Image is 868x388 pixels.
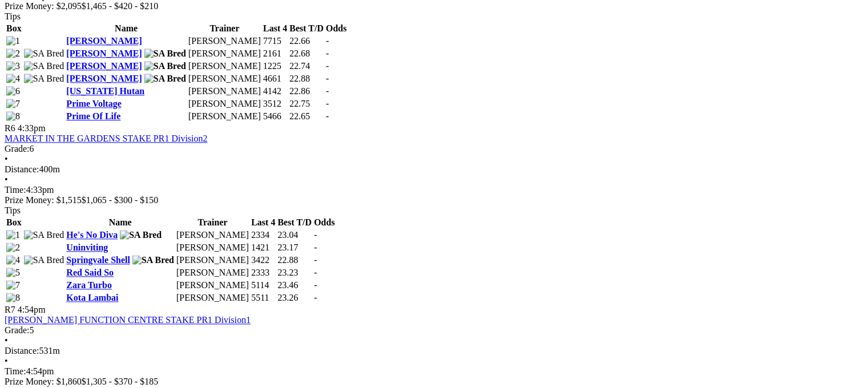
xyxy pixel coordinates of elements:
img: SA Bred [24,48,64,59]
td: 22.86 [289,86,324,97]
a: Prime Voltage [66,99,121,108]
td: [PERSON_NAME] [188,48,261,59]
img: 1 [6,230,20,240]
a: Springvale Shell [66,255,130,265]
td: 23.04 [277,229,312,241]
a: [PERSON_NAME] [66,48,142,58]
img: SA Bred [120,230,162,240]
span: - [326,111,329,121]
td: 7715 [263,35,288,47]
span: $1,065 - $300 - $150 [82,195,159,205]
td: 22.88 [277,254,312,266]
span: - [326,86,329,96]
th: Trainer [188,23,261,34]
a: [US_STATE] Hutan [66,86,144,96]
img: SA Bred [24,74,64,84]
img: SA Bred [24,255,64,265]
td: 1225 [263,60,288,72]
td: [PERSON_NAME] [176,267,249,278]
td: 23.23 [277,267,312,278]
span: - [326,61,329,71]
img: 1 [6,36,20,46]
td: [PERSON_NAME] [176,229,249,241]
td: 5466 [263,111,288,122]
td: 2161 [263,48,288,59]
span: - [326,48,329,58]
div: 4:54pm [5,366,863,377]
td: 1421 [251,242,276,253]
img: SA Bred [24,230,64,240]
img: SA Bred [24,61,64,71]
img: 8 [6,293,20,303]
td: 5511 [251,292,276,304]
td: 23.17 [277,242,312,253]
span: • [5,175,8,184]
img: 8 [6,111,20,122]
span: - [326,36,329,46]
img: 3 [6,61,20,71]
span: R6 [5,123,15,133]
td: 22.75 [289,98,324,110]
td: [PERSON_NAME] [188,73,261,84]
img: SA Bred [144,61,186,71]
span: - [314,268,317,277]
th: Best T/D [289,23,324,34]
span: Box [6,217,22,227]
td: 23.46 [277,280,312,291]
td: [PERSON_NAME] [188,35,261,47]
td: 22.68 [289,48,324,59]
img: SA Bred [144,48,186,59]
span: - [314,242,317,252]
span: - [314,255,317,265]
td: [PERSON_NAME] [188,111,261,122]
span: Distance: [5,164,39,174]
a: Prime Of Life [66,111,120,121]
a: Red Said So [66,268,114,277]
a: [PERSON_NAME] [66,36,142,46]
td: 22.74 [289,60,324,72]
td: 4661 [263,73,288,84]
th: Name [66,23,187,34]
span: Tips [5,11,21,21]
span: Box [6,23,22,33]
span: Distance: [5,346,39,355]
span: 4:33pm [18,123,46,133]
td: 5114 [251,280,276,291]
img: 7 [6,99,20,109]
a: Uninviting [66,242,108,252]
span: - [314,230,317,240]
div: 6 [5,144,863,154]
td: [PERSON_NAME] [176,280,249,291]
span: • [5,154,8,164]
img: SA Bred [132,255,174,265]
span: • [5,336,8,345]
div: Prize Money: $2,095 [5,1,863,11]
td: 22.88 [289,73,324,84]
span: • [5,356,8,366]
span: R7 [5,305,15,314]
th: Name [66,217,175,228]
div: Prize Money: $1,860 [5,377,863,387]
img: SA Bred [144,74,186,84]
span: Tips [5,205,21,215]
th: Odds [313,217,335,228]
img: 2 [6,48,20,59]
div: 400m [5,164,863,175]
td: 2334 [251,229,276,241]
td: 22.65 [289,111,324,122]
span: Time: [5,366,26,376]
span: Grade: [5,144,30,153]
img: 5 [6,268,20,278]
td: 23.26 [277,292,312,304]
span: Grade: [5,325,30,335]
th: Last 4 [251,217,276,228]
th: Trainer [176,217,249,228]
span: - [314,293,317,302]
td: 3422 [251,254,276,266]
a: Zara Turbo [66,280,112,290]
a: MARKET IN THE GARDENS STAKE PR1 Division2 [5,134,207,143]
td: [PERSON_NAME] [176,242,249,253]
img: 4 [6,74,20,84]
td: 3512 [263,98,288,110]
th: Best T/D [277,217,312,228]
